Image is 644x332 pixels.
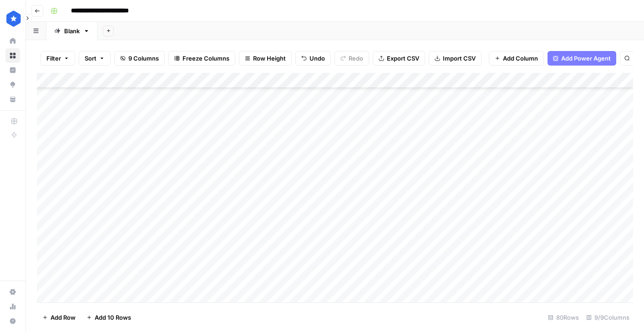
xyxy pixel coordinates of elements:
[81,310,137,325] button: Add 10 Rows
[5,63,20,77] a: Insights
[46,22,97,40] a: Blank
[64,26,80,36] div: Blank
[309,54,325,63] span: Undo
[443,54,476,63] span: Import CSV
[46,54,61,63] span: Filter
[5,48,20,63] a: Browse
[548,51,616,66] button: Add Power Agent
[128,54,159,63] span: 9 Columns
[5,299,20,314] a: Usage
[583,310,633,325] div: 9/9 Columns
[239,51,292,66] button: Row Height
[295,51,331,66] button: Undo
[5,285,20,299] a: Settings
[5,34,20,48] a: Home
[5,7,20,30] button: Workspace: ConsumerAffairs
[335,51,369,66] button: Redo
[5,314,20,328] button: Help + Support
[373,51,425,66] button: Export CSV
[349,54,363,63] span: Redo
[5,92,20,107] a: Your Data
[85,54,96,63] span: Sort
[544,310,583,325] div: 80 Rows
[41,51,75,66] button: Filter
[387,54,419,63] span: Export CSV
[429,51,482,66] button: Import CSV
[51,313,76,322] span: Add Row
[183,54,229,63] span: Freeze Columns
[489,51,544,66] button: Add Column
[503,54,538,63] span: Add Column
[168,51,235,66] button: Freeze Columns
[114,51,165,66] button: 9 Columns
[37,310,81,325] button: Add Row
[5,77,20,92] a: Opportunities
[79,51,111,66] button: Sort
[95,313,131,322] span: Add 10 Rows
[5,10,22,27] img: ConsumerAffairs Logo
[253,54,286,63] span: Row Height
[561,54,611,63] span: Add Power Agent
